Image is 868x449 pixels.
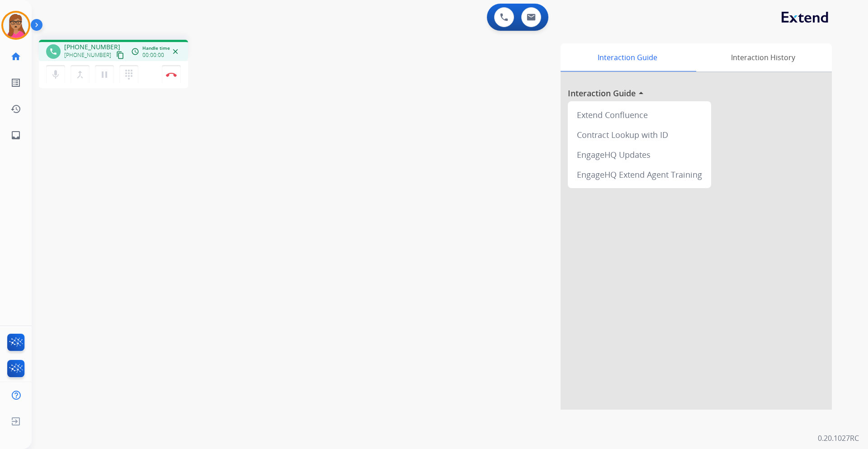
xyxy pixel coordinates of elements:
[10,104,21,114] mat-icon: history
[171,47,179,56] mat-icon: close
[818,433,859,444] p: 0.20.1027RC
[142,45,170,52] span: Handle time
[131,47,139,56] mat-icon: access_time
[571,145,708,165] div: EngageHQ Updates
[64,43,120,52] span: [PHONE_NUMBER]
[166,72,177,77] img: control
[571,125,708,145] div: Contract Lookup with ID
[571,105,708,125] div: Extend Confluence
[142,52,164,59] span: 00:00:00
[64,52,111,59] span: [PHONE_NUMBER]
[49,47,57,56] mat-icon: phone
[3,13,28,38] img: avatar
[10,130,21,141] mat-icon: inbox
[50,69,61,80] mat-icon: mic
[561,43,694,71] div: Interaction Guide
[99,69,110,80] mat-icon: pause
[75,69,85,80] mat-icon: merge_type
[123,69,134,80] mat-icon: dialpad
[571,165,708,184] div: EngageHQ Extend Agent Training
[10,51,21,62] mat-icon: home
[116,51,124,59] mat-icon: content_copy
[10,77,21,88] mat-icon: list_alt
[694,43,832,71] div: Interaction History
